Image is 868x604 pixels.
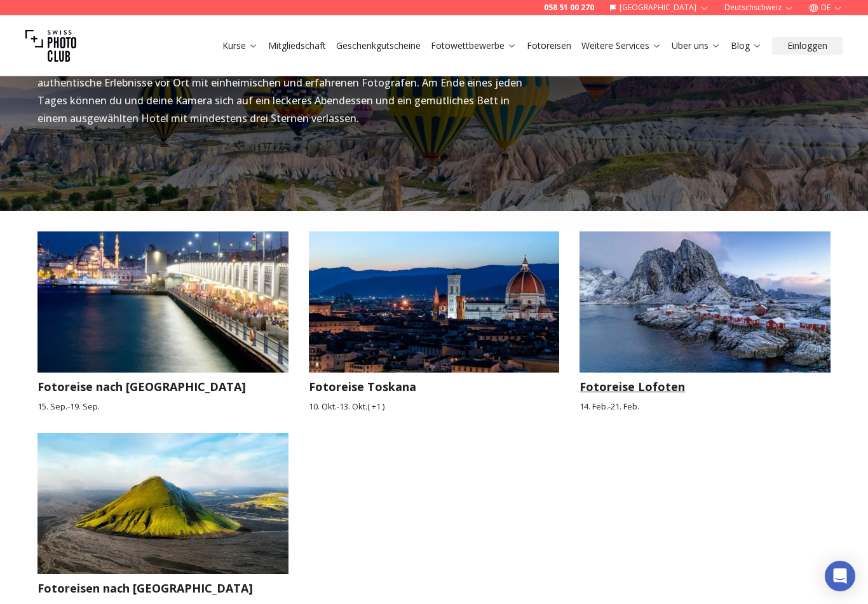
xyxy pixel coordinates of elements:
[581,39,661,52] a: Weitere Services
[672,39,721,52] a: Über uns
[263,37,331,55] button: Mitgliedschaft
[37,401,288,413] small: 15. Sep. - 19. Sep.
[825,561,855,591] div: Open Intercom Messenger
[336,39,421,52] a: Geschenkgutscheine
[580,401,831,413] small: 14. Feb. - 21. Feb.
[522,37,576,55] button: Fotoreisen
[667,37,726,55] button: Über uns
[296,224,572,380] img: Fotoreise Toskana
[309,378,560,395] h3: Fotoreise Toskana
[731,39,762,52] a: Blog
[576,37,667,55] button: Weitere Services
[772,37,843,55] button: Einloggen
[25,426,301,581] img: Fotoreisen nach Island
[37,378,288,395] h3: Fotoreise nach [GEOGRAPHIC_DATA]
[580,231,831,373] img: Fotoreise Lofoten
[268,39,326,52] a: Mitgliedschaft
[426,37,522,55] button: Fotowettbewerbe
[580,378,831,395] h3: Fotoreise Lofoten
[222,39,258,52] a: Kurse
[431,39,517,52] a: Fotowettbewerbe
[309,401,560,413] small: 10. Okt. - 13. Okt. ( + 1 )
[309,231,560,413] a: Fotoreise ToskanaFotoreise Toskana10. Okt.-13. Okt.( +1 )
[217,37,263,55] button: Kurse
[331,37,426,55] button: Geschenkgutscheine
[527,39,571,52] a: Fotoreisen
[544,3,594,13] a: 058 51 00 270
[726,37,767,55] button: Blog
[580,231,831,413] a: Fotoreise LofotenFotoreise Lofoten14. Feb.-21. Feb.
[37,579,288,597] h3: Fotoreisen nach [GEOGRAPHIC_DATA]
[37,231,288,413] a: Fotoreise nach IstanbulFotoreise nach [GEOGRAPHIC_DATA]15. Sep.-19. Sep.
[25,20,76,71] img: Swiss photo club
[25,224,301,380] img: Fotoreise nach Istanbul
